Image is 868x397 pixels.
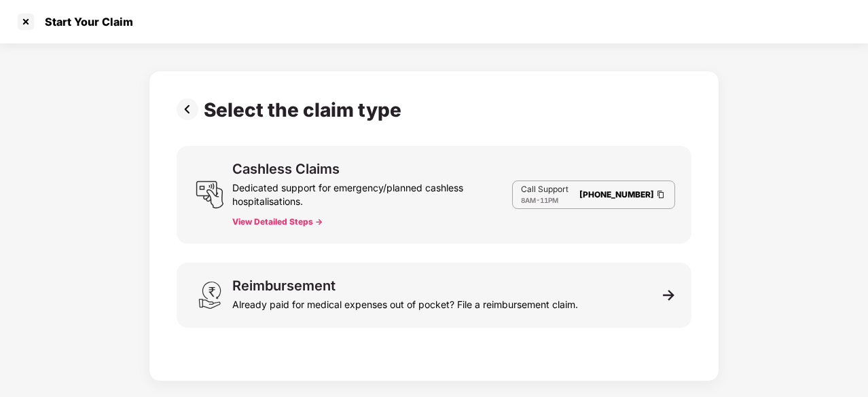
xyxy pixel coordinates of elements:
span: 8AM [521,196,536,204]
img: svg+xml;base64,PHN2ZyBpZD0iUHJldi0zMngzMiIgeG1sbnM9Imh0dHA6Ly93d3cudzMub3JnLzIwMDAvc3ZnIiB3aWR0aD... [177,98,204,120]
div: - [521,195,568,206]
p: Call Support [521,184,568,195]
img: svg+xml;base64,PHN2ZyB3aWR0aD0iMjQiIGhlaWdodD0iMzEiIHZpZXdCb3g9IjAgMCAyNCAzMSIgZmlsbD0ibm9uZSIgeG... [196,281,224,309]
div: Start Your Claim [37,15,133,29]
div: Select the claim type [204,98,407,121]
div: Cashless Claims [232,162,340,176]
a: [PHONE_NUMBER] [579,189,654,200]
img: Clipboard Icon [655,189,666,200]
img: svg+xml;base64,PHN2ZyB3aWR0aD0iMjQiIGhlaWdodD0iMjUiIHZpZXdCb3g9IjAgMCAyNCAyNSIgZmlsbD0ibm9uZSIgeG... [196,181,224,209]
img: svg+xml;base64,PHN2ZyB3aWR0aD0iMTEiIGhlaWdodD0iMTEiIHZpZXdCb3g9IjAgMCAxMSAxMSIgZmlsbD0ibm9uZSIgeG... [663,289,675,301]
button: View Detailed Steps -> [232,216,323,227]
span: 11PM [540,196,558,204]
div: Dedicated support for emergency/planned cashless hospitalisations. [232,176,512,208]
div: Reimbursement [232,279,336,292]
div: Already paid for medical expenses out of pocket? File a reimbursement claim. [232,292,578,311]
